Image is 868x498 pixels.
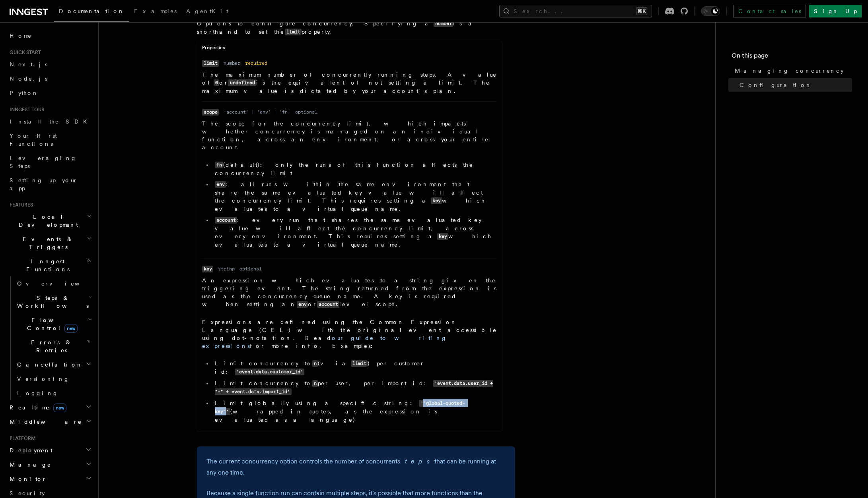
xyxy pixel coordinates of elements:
a: Node.js [6,71,93,86]
button: Search...⌘K [499,5,652,17]
code: n [312,360,318,367]
code: limit [202,60,219,67]
button: Events & Triggers [6,232,93,254]
span: Setting up your app [10,177,78,191]
span: Versioning [17,376,70,382]
code: account [215,217,237,224]
h4: On this page [732,51,852,64]
button: Local Development [6,210,93,232]
span: Leveraging Steps [10,155,77,169]
span: Inngest Functions [6,257,86,273]
button: Manage [6,457,93,472]
code: limit [351,360,368,367]
button: Flow Controlnew [14,313,93,335]
span: Deployment [6,446,53,454]
a: Install the SDK [6,114,93,129]
span: Inngest tour [6,106,45,113]
button: Toggle dark mode [701,6,720,16]
span: Features [6,202,33,208]
em: steps [397,457,434,465]
dd: 'account' | 'env' | 'fn' [224,109,290,115]
button: Steps & Workflows [14,291,93,313]
span: AgentKit [186,8,228,14]
a: Home [6,29,93,43]
span: new [53,403,66,412]
p: The scope for the concurrency limit, which impacts whether concurrency is managed on an individua... [202,120,497,151]
div: Inngest Functions [6,276,93,400]
p: The maximum number of concurrently running steps. A value of or is the equivalent of not setting ... [202,71,497,95]
span: Overview [17,280,99,287]
span: Middleware [6,418,82,426]
code: undefined [228,79,256,86]
span: Install the SDK [10,118,92,125]
a: Versioning [14,372,93,386]
a: Overview [14,276,93,291]
dd: string [218,266,235,272]
dd: optional [239,266,262,272]
a: Configuration [736,78,852,92]
button: Cancellation [14,357,93,372]
div: Properties [197,44,502,54]
a: Managing concurrency [732,64,852,78]
li: Limit concurrency to per user, per import id: [212,379,497,396]
span: Your first Functions [10,133,57,147]
code: env [215,181,226,188]
dd: required [245,60,267,66]
code: account [317,301,339,308]
a: Python [6,86,93,100]
a: Setting up your app [6,173,93,195]
span: Python [10,90,39,96]
span: Local Development [6,213,87,229]
a: Contact sales [733,5,806,17]
a: Examples [129,2,181,21]
span: Security [10,490,45,496]
code: scope [202,109,219,116]
dd: number [224,60,240,66]
a: our guide to writing expressions [202,335,447,349]
button: Realtimenew [6,400,93,415]
span: Logging [17,390,58,396]
span: Managing concurrency [735,67,844,75]
a: Sign Up [809,5,862,17]
a: Documentation [54,2,129,22]
li: (default): only the runs of this function affects the concurrency limit [212,161,497,177]
code: key [437,233,448,240]
a: Logging [14,386,93,400]
span: Errors & Retries [14,338,86,354]
a: AgentKit [181,2,233,21]
code: fn [215,162,223,168]
code: 0 [214,79,219,86]
button: Middleware [6,415,93,429]
span: new [64,324,78,333]
a: Leveraging Steps [6,151,93,173]
li: : all runs within the same environment that share the same evaluated key value will affect the co... [212,180,497,213]
code: 'event.data.customer_id' [235,369,304,375]
span: Manage [6,461,51,469]
code: key [431,197,442,204]
span: Home [10,32,32,40]
li: Limit concurrency to (via ) per customer id: [212,359,497,376]
code: key [202,266,213,272]
p: The current concurrency option controls the number of concurrent that can be running at any one t... [206,456,506,478]
code: limit [285,29,302,35]
span: Node.js [10,75,47,82]
p: An expression which evaluates to a string given the triggering event. The string returned from th... [202,276,497,309]
a: Your first Functions [6,129,93,151]
span: Events & Triggers [6,235,87,251]
button: Deployment [6,443,93,457]
kbd: ⌘K [636,7,647,15]
span: Realtime [6,403,66,411]
dd: optional [295,109,317,115]
span: Steps & Workflows [14,294,89,310]
code: env [297,301,308,308]
span: Quick start [6,49,41,56]
span: Configuration [740,81,812,89]
code: n [312,380,318,387]
span: Monitor [6,475,47,483]
code: number [434,20,453,27]
span: Examples [134,8,177,14]
li: Limit globally using a specific string: (wrapped in quotes, as the expression is evaluated as a l... [212,399,497,424]
span: Next.js [10,61,47,68]
span: Cancellation [14,361,83,369]
span: Platform [6,435,36,442]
